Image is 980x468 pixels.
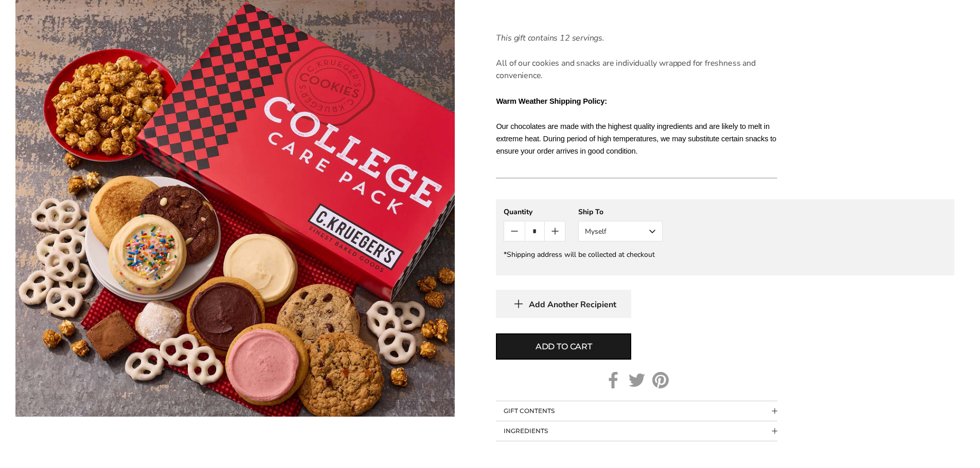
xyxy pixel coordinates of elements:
em: This gift contains 12 servings. [496,32,604,44]
div: Ship To [578,207,663,217]
a: Twitter [629,372,645,388]
gfm-form: New recipient [496,199,954,275]
input: Quantity [525,221,545,241]
button: Collapsible block button [496,401,777,421]
div: *Shipping address will be collected at checkout [504,250,947,259]
button: Count plus [545,221,565,241]
span: Our chocolates are made with the highest quality ingredients and are likely to melt in extreme he... [496,122,776,155]
div: Quantity [504,207,565,217]
span: Warm Weather Shipping Policy: [496,97,607,105]
p: All of our cookies and snacks are individually wrapped for freshness and convenience. [496,57,777,82]
button: Collapsible block button [496,421,777,441]
button: Myself [578,221,663,241]
a: Pinterest [652,372,669,388]
span: Add Another Recipient [529,299,616,310]
button: Add to cart [496,333,631,360]
span: Add to cart [536,341,592,353]
iframe: Sign Up via Text for Offers [8,429,106,460]
button: Add Another Recipient [496,290,631,318]
button: Count minus [504,221,524,241]
a: Facebook [605,372,621,388]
